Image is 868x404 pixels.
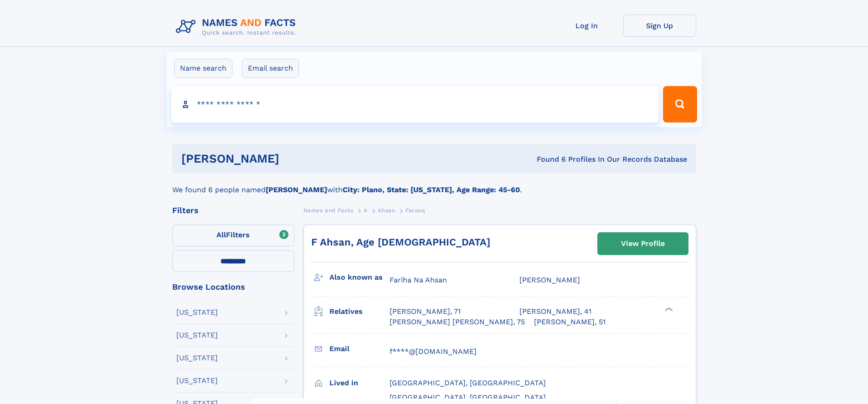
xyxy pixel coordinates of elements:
span: Farooq [406,207,426,214]
div: View Profile [621,233,665,254]
a: [PERSON_NAME], 51 [534,317,606,327]
div: Browse Locations [172,283,294,291]
h3: Relatives [329,304,390,319]
span: A [364,207,368,214]
label: Email search [242,59,299,78]
h3: Also known as [329,270,390,285]
div: Found 6 Profiles In Our Records Database [408,154,687,164]
a: A [364,205,368,216]
span: Ahsan [378,207,395,214]
a: [PERSON_NAME] [PERSON_NAME], 75 [390,317,525,327]
div: [US_STATE] [176,377,218,384]
h3: Email [329,341,390,357]
h1: [PERSON_NAME] [181,153,408,164]
label: Name search [174,59,232,78]
img: Logo Names and Facts [172,15,303,39]
a: [PERSON_NAME], 41 [519,307,591,317]
div: We found 6 people named with . [172,174,696,195]
div: Filters [172,206,294,215]
h3: Lived in [329,375,390,391]
span: All [216,230,226,239]
div: [US_STATE] [176,309,218,316]
span: [PERSON_NAME] [519,276,580,284]
div: [US_STATE] [176,354,218,362]
div: ❯ [663,307,673,312]
label: Filters [172,225,294,246]
a: Names and Facts [303,205,354,216]
a: F Ahsan, Age [DEMOGRAPHIC_DATA] [311,236,490,248]
a: Ahsan [378,205,395,216]
a: [PERSON_NAME], 71 [390,307,461,317]
a: View Profile [598,233,688,255]
button: Search Button [663,86,697,123]
a: Sign Up [623,15,696,37]
span: [GEOGRAPHIC_DATA], [GEOGRAPHIC_DATA] [390,393,546,402]
div: [US_STATE] [176,332,218,339]
b: [PERSON_NAME] [266,185,327,194]
span: [GEOGRAPHIC_DATA], [GEOGRAPHIC_DATA] [390,378,546,387]
b: City: Plano, State: [US_STATE], Age Range: 45-60 [343,185,520,194]
input: search input [171,86,659,123]
a: Log In [550,15,623,37]
span: Fariha Na Ahsan [390,276,447,284]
